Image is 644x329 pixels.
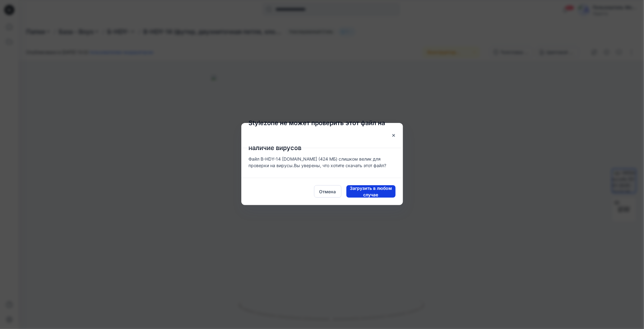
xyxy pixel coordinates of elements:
ya-tr-span: Загрузить в любом случае [350,186,392,197]
ya-tr-span: Отмена [319,189,336,194]
ya-tr-span: Файл B-HDY-14 [DOMAIN_NAME] (424 МБ) слишком велик для проверки на вирусы. [249,156,381,168]
button: Отмена [314,185,341,198]
button: Загрузить в любом случае [346,185,396,198]
ya-tr-span: Вы уверены, что хотите скачать этот файл? [294,163,387,168]
button: Закрыть [388,130,399,141]
ya-tr-span: Stylezone не может проверить этот файл на наличие вирусов [249,119,385,152]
